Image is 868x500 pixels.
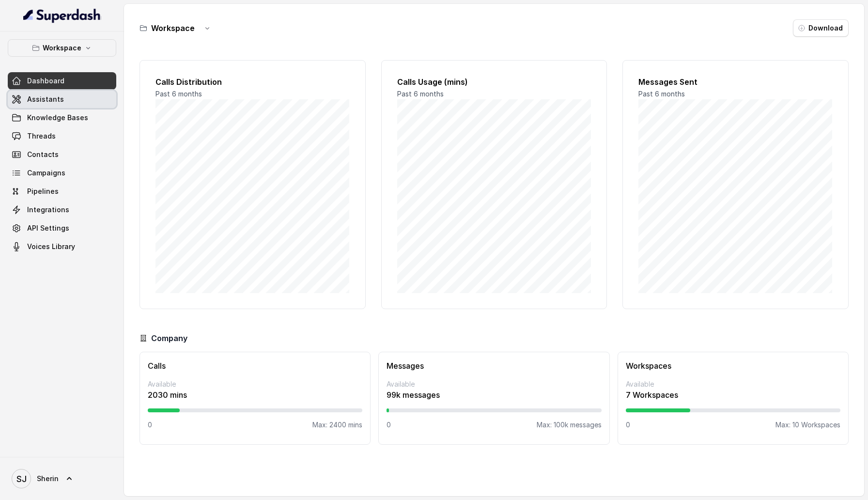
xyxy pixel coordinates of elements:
p: 0 [626,420,630,430]
a: Dashboard [8,72,116,90]
span: Knowledge Bases [27,113,88,123]
span: Dashboard [27,76,64,86]
span: Integrations [27,205,69,215]
a: API Settings [8,219,116,237]
p: Max: 10 Workspaces [775,420,840,430]
button: Workspace [8,39,116,57]
a: Voices Library [8,238,116,255]
p: Max: 2400 mins [312,420,362,430]
h3: Workspaces [626,360,840,372]
p: 0 [387,420,391,430]
p: 0 [148,420,152,430]
a: Threads [8,127,116,145]
h3: Messages [387,360,601,372]
span: Threads [27,131,56,141]
button: Download [793,19,849,37]
p: Max: 100k messages [537,420,602,430]
h3: Company [151,332,187,344]
a: Contacts [8,146,116,163]
span: Past 6 months [638,90,685,98]
a: Pipelines [8,183,116,200]
h2: Calls Usage (mins) [397,76,591,88]
text: SJ [16,474,27,484]
p: 2030 mins [148,389,362,401]
p: 99k messages [387,389,601,401]
h2: Messages Sent [638,76,833,88]
h3: Calls [148,360,362,372]
p: Available [148,379,362,389]
h3: Workspace [151,22,195,34]
span: Contacts [27,150,59,159]
p: 7 Workspaces [626,389,840,401]
span: Sherin [37,474,59,484]
span: API Settings [27,223,69,233]
p: Workspace [43,42,81,54]
p: Available [387,379,601,389]
a: Assistants [8,91,116,108]
img: light.svg [23,8,101,23]
span: Pipelines [27,187,59,196]
a: Knowledge Bases [8,109,116,126]
span: Campaigns [27,168,65,178]
h2: Calls Distribution [155,76,350,88]
p: Available [626,379,840,389]
span: Assistants [27,94,64,104]
span: Past 6 months [397,90,444,98]
span: Past 6 months [155,90,202,98]
a: Campaigns [8,164,116,182]
span: Voices Library [27,242,75,251]
a: Sherin [8,465,116,492]
a: Integrations [8,201,116,219]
